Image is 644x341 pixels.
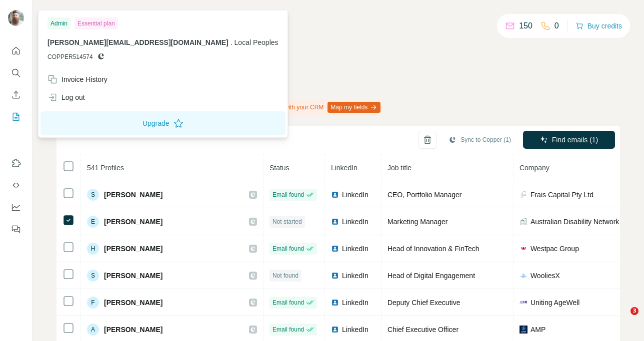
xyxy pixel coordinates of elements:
[8,10,24,26] img: Avatar
[8,198,24,216] button: Dashboard
[87,243,99,255] div: H
[387,191,462,199] span: CEO, Portfolio Manager
[387,164,411,172] span: Job title
[387,245,479,253] span: Head of Innovation & FinTech
[47,38,228,46] span: [PERSON_NAME][EMAIL_ADDRESS][DOMAIN_NAME]
[331,272,339,280] img: LinkedIn logo
[342,271,368,281] span: LinkedIn
[523,131,615,149] button: Find emails (1)
[47,74,107,84] div: Invoice History
[272,271,298,280] span: Not found
[87,270,99,282] div: S
[530,298,580,308] span: Uniting AgeWell
[530,217,619,227] span: Australian Disability Network
[40,111,285,135] button: Upgrade
[47,92,85,102] div: Log out
[269,164,289,172] span: Status
[104,217,162,227] span: [PERSON_NAME]
[8,42,24,60] button: Quick start
[104,298,162,308] span: [PERSON_NAME]
[342,325,368,335] span: LinkedIn
[8,154,24,172] button: Use Surfe on LinkedIn
[230,38,232,46] span: .
[552,135,598,145] span: Find emails (1)
[387,326,458,334] span: Chief Executive Officer
[8,86,24,104] button: Enrich CSV
[104,271,162,281] span: [PERSON_NAME]
[8,64,24,82] button: Search
[519,299,527,307] img: company-logo
[272,325,304,334] span: Email found
[104,244,162,254] span: [PERSON_NAME]
[342,298,368,308] span: LinkedIn
[87,189,99,201] div: S
[387,299,460,307] span: Deputy Chief Executive
[519,164,549,172] span: Company
[530,244,579,254] span: Westpac Group
[331,218,339,226] img: LinkedIn logo
[575,19,622,33] button: Buy credits
[530,271,560,281] span: WooliesX
[8,176,24,194] button: Use Surfe API
[530,190,593,200] span: Frais Capital Pty Ltd
[610,307,634,331] iframe: Intercom live chat
[74,17,118,29] div: Essential plan
[342,217,368,227] span: LinkedIn
[519,246,527,250] img: company-logo
[331,326,339,334] img: LinkedIn logo
[327,102,380,113] button: Map my fields
[272,217,302,226] span: Not started
[87,164,124,172] span: 541 Profiles
[87,216,99,228] div: E
[387,218,448,226] span: Marketing Manager
[104,325,162,335] span: [PERSON_NAME]
[47,52,93,61] span: COPPER514574
[342,190,368,200] span: LinkedIn
[8,220,24,238] button: Feedback
[47,17,70,29] div: Admin
[530,325,545,335] span: AMP
[630,307,638,315] span: 3
[87,324,99,336] div: A
[519,272,527,280] img: company-logo
[272,244,304,253] span: Email found
[331,299,339,307] img: LinkedIn logo
[554,20,559,32] p: 0
[387,272,475,280] span: Head of Digital Engagement
[8,108,24,126] button: My lists
[342,244,368,254] span: LinkedIn
[272,190,304,199] span: Email found
[331,245,339,253] img: LinkedIn logo
[272,298,304,307] span: Email found
[234,38,278,46] span: Local Peoples
[104,190,162,200] span: [PERSON_NAME]
[519,20,532,32] p: 150
[519,326,527,334] img: company-logo
[87,297,99,309] div: F
[441,132,518,147] button: Sync to Copper (1)
[331,191,339,199] img: LinkedIn logo
[331,164,357,172] span: LinkedIn
[519,191,527,199] img: company-logo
